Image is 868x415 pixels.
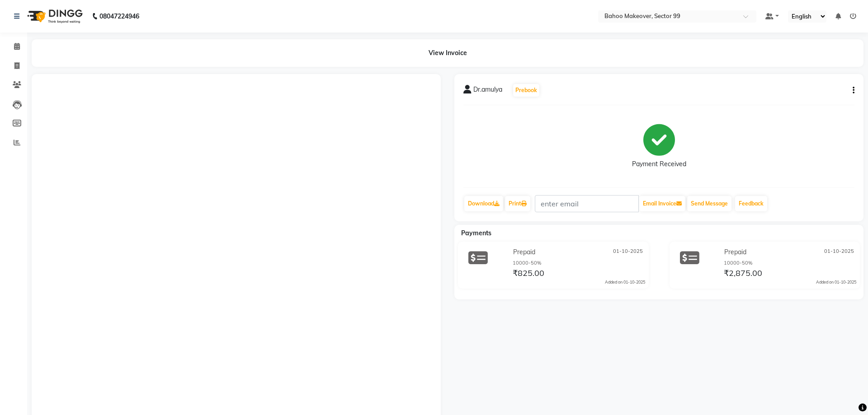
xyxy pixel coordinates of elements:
button: Prebook [513,84,539,97]
img: logo [23,4,85,29]
button: Email Invoice [639,196,685,211]
div: Added on 01-10-2025 [605,279,645,285]
div: 10000-50% [724,259,856,267]
span: Prepaid [513,247,535,257]
div: View Invoice [32,39,863,67]
span: ₹825.00 [513,268,544,280]
a: Feedback [735,196,767,211]
span: ₹2,875.00 [724,268,762,280]
span: 01-10-2025 [613,247,643,257]
span: Dr.amulya [473,85,502,98]
div: Added on 01-10-2025 [816,279,856,285]
button: Send Message [687,196,731,211]
span: Payments [461,229,491,237]
div: 10000-50% [513,259,645,267]
a: Download [464,196,503,211]
span: 01-10-2025 [824,247,854,257]
b: 08047224946 [99,4,139,29]
a: Print [505,196,530,211]
iframe: chat widget [830,379,859,406]
div: Payment Received [632,159,686,169]
input: enter email [535,195,639,212]
span: Prepaid [724,247,746,257]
